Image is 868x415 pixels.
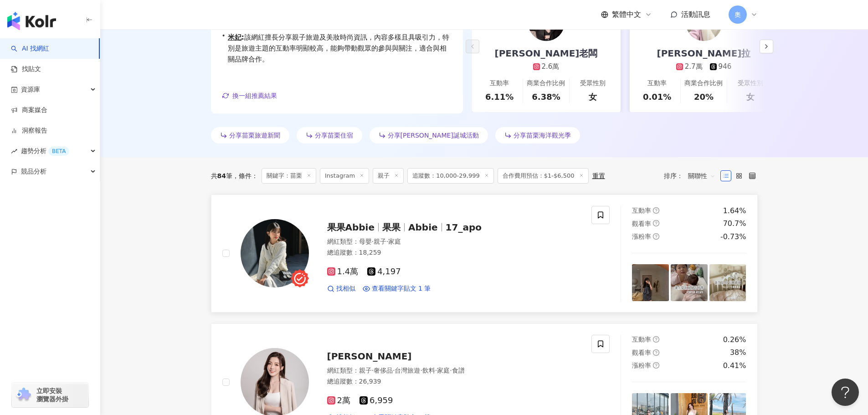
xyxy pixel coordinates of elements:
[723,335,746,345] div: 0.26%
[241,219,309,287] img: KOL Avatar
[723,219,746,229] div: 70.7%
[386,238,388,245] span: ·
[374,238,386,245] span: 親子
[734,10,741,20] span: 奧
[632,220,651,227] span: 觀看率
[746,91,755,102] div: 女
[681,10,710,19] span: 活動訊息
[11,106,47,115] a: 商案媒合
[327,351,412,362] span: [PERSON_NAME]
[485,91,514,102] div: 6.11%
[542,62,560,72] div: 2.6萬
[671,264,708,301] img: post-image
[262,168,316,184] span: 關鍵字：苗栗
[653,207,659,214] span: question-circle
[685,62,703,72] div: 2.7萬
[653,349,659,356] span: question-circle
[336,284,355,293] span: 找相似
[653,336,659,343] span: question-circle
[632,207,651,214] span: 互動率
[373,168,404,184] span: 親子
[684,79,723,88] div: 商業合作比例
[217,172,226,179] span: 84
[228,33,241,41] a: 米妃
[7,12,56,30] img: logo
[612,10,641,20] span: 繁體中文
[653,233,659,240] span: question-circle
[653,220,659,226] span: question-circle
[407,168,494,184] span: 追蹤數：10,000-29,999
[11,126,47,135] a: 洞察報告
[11,65,41,74] a: 找貼文
[730,348,746,358] div: 38%
[647,79,667,88] div: 互動率
[723,361,746,371] div: 0.41%
[327,248,581,257] div: 總追蹤數 ： 18,259
[592,172,605,179] div: 重置
[372,238,374,245] span: ·
[359,238,372,245] span: 母嬰
[327,284,355,293] a: 找相似
[11,148,17,154] span: rise
[372,367,374,374] span: ·
[832,379,859,406] iframe: Help Scout Beacon - Open
[446,222,482,233] span: 17_apo
[490,79,509,88] div: 互動率
[315,132,353,139] span: 分享苗栗住宿
[632,233,651,240] span: 漲粉率
[21,79,40,100] span: 資源庫
[435,367,437,374] span: ·
[388,238,401,245] span: 家庭
[688,169,715,183] span: 關聯性
[327,267,359,277] span: 1.4萬
[327,222,375,233] span: 果果Abbie
[12,383,88,407] a: chrome extension立即安裝 瀏覽器外掛
[222,89,277,102] button: 換一組推薦結果
[632,264,669,301] img: post-image
[648,47,760,60] div: [PERSON_NAME]拉
[382,222,401,233] span: 果果
[395,367,420,374] span: 台灣旅遊
[229,132,280,139] span: 分享苗栗旅遊新聞
[359,367,372,374] span: 親子
[514,132,571,139] span: 分享苗栗海洋觀光季
[363,284,431,293] a: 查看關鍵字貼文 1 筆
[11,44,49,53] a: searchAI 找網紅
[360,396,393,405] span: 6,959
[709,264,746,301] img: post-image
[211,172,232,179] div: 共 筆
[232,92,277,99] span: 換一組推薦結果
[630,21,778,112] a: [PERSON_NAME]拉2.7萬946互動率0.01%商業合作比例20%受眾性別女
[498,168,589,184] span: 合作費用預估：$1-$6,500
[420,367,422,374] span: ·
[374,367,393,374] span: 奢侈品
[632,336,651,343] span: 互動率
[472,21,621,112] a: [PERSON_NAME]老闆2.6萬互動率6.11%商業合作比例6.38%受眾性別女
[723,206,746,216] div: 1.64%
[388,132,479,139] span: 分享[PERSON_NAME]誕城活動
[241,33,244,41] span: :
[327,396,350,405] span: 2萬
[222,32,452,65] div: •
[589,91,597,102] div: 女
[367,267,401,277] span: 4,197
[422,367,435,374] span: 飲料
[408,222,438,233] span: Abbie
[327,237,581,246] div: 網紅類型 ：
[327,377,581,386] div: 總追蹤數 ： 26,939
[372,284,431,293] span: 查看關鍵字貼文 1 筆
[36,387,68,403] span: 立即安裝 瀏覽器外掛
[437,367,450,374] span: 家庭
[632,349,651,356] span: 觀看率
[486,47,607,60] div: [PERSON_NAME]老闆
[393,367,395,374] span: ·
[664,169,720,183] div: 排序：
[211,195,758,313] a: KOL Avatar果果Abbie果果Abbie17_apo網紅類型：母嬰·親子·家庭總追蹤數：18,2591.4萬4,197找相似查看關鍵字貼文 1 筆互動率question-circle1....
[532,91,560,102] div: 6.38%
[48,147,69,156] div: BETA
[15,388,32,402] img: chrome extension
[21,141,69,161] span: 趨勢分析
[632,362,651,369] span: 漲粉率
[450,367,452,374] span: ·
[327,366,581,375] div: 網紅類型 ：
